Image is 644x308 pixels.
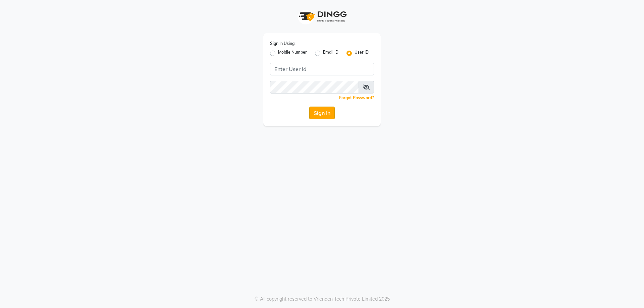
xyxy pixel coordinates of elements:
a: Forgot Password? [339,95,374,100]
label: Email ID [323,49,338,57]
label: Sign In Using: [270,41,296,47]
input: Username [270,63,374,75]
img: logo1.svg [295,7,349,26]
button: Sign In [309,107,335,119]
label: User ID [355,49,369,57]
label: Mobile Number [278,49,307,57]
input: Username [270,81,359,94]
